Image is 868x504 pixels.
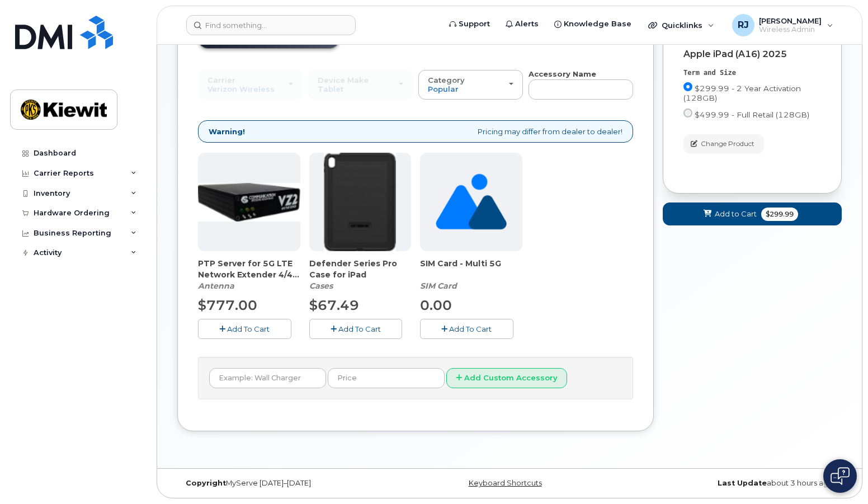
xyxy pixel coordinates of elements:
[441,13,498,35] a: Support
[309,258,412,280] span: Defender Series Pro Case for iPad
[420,258,522,291] div: SIM Card - Multi 5G
[564,18,631,30] span: Knowledge Base
[759,25,822,34] span: Wireless Admin
[418,70,523,99] button: Category Popular
[718,479,767,487] strong: Last Update
[186,479,226,487] strong: Copyright
[546,13,639,35] a: Knowledge Base
[309,297,359,313] span: $67.49
[738,18,749,32] span: RJ
[198,183,300,222] img: Casa_Sysem.png
[324,153,396,251] img: defenderipad10thgen.png
[198,319,291,338] button: Add To Cart
[640,14,722,36] div: Quicklinks
[309,319,403,338] button: Add To Cart
[683,84,801,102] span: $299.99 - 2 Year Activation (128GB)
[420,319,513,338] button: Add To Cart
[662,21,702,30] span: Quicklinks
[459,18,490,30] span: Support
[198,258,300,280] span: PTP Server for 5G LTE Network Extender 4/4G LTE Network Extender 3
[198,120,633,143] div: Pricing may differ from dealer to dealer!
[683,82,692,91] input: $299.99 - 2 Year Activation (128GB)
[177,479,399,488] div: MyServe [DATE]–[DATE]
[683,134,764,154] button: Change Product
[620,479,842,488] div: about 3 hours ago
[436,153,507,251] img: no_image_found-2caef05468ed5679b831cfe6fc140e25e0c280774317ffc20a367ab7fd17291e.png
[663,202,842,225] button: Add to Cart $299.99
[198,258,300,291] div: PTP Server for 5G LTE Network Extender 4/4G LTE Network Extender 3
[227,324,270,333] span: Add To Cart
[420,258,522,280] span: SIM Card - Multi 5G
[831,467,850,485] img: Open chat
[328,368,445,388] input: Price
[338,324,381,333] span: Add To Cart
[498,13,546,35] a: Alerts
[724,14,841,36] div: RussellB Jones
[695,110,809,119] span: $499.99 - Full Retail (128GB)
[759,16,822,25] span: [PERSON_NAME]
[761,208,798,221] span: $299.99
[428,76,465,84] span: Category
[198,297,257,313] span: $777.00
[683,68,821,78] div: Term and Size
[446,368,567,389] button: Add Custom Accessory
[683,49,821,59] div: Apple iPad (A16) 2025
[529,69,596,78] strong: Accessory Name
[198,281,234,291] em: Antenna
[309,258,412,291] div: Defender Series Pro Case for iPad
[515,18,539,30] span: Alerts
[209,126,245,137] strong: Warning!
[428,84,459,93] span: Popular
[420,297,452,313] span: 0.00
[701,139,754,149] span: Change Product
[715,209,757,219] span: Add to Cart
[186,15,356,35] input: Find something...
[683,109,692,117] input: $499.99 - Full Retail (128GB)
[309,281,333,291] em: Cases
[449,324,492,333] span: Add To Cart
[469,479,542,487] a: Keyboard Shortcuts
[420,281,457,291] em: SIM Card
[209,368,326,388] input: Example: Wall Charger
